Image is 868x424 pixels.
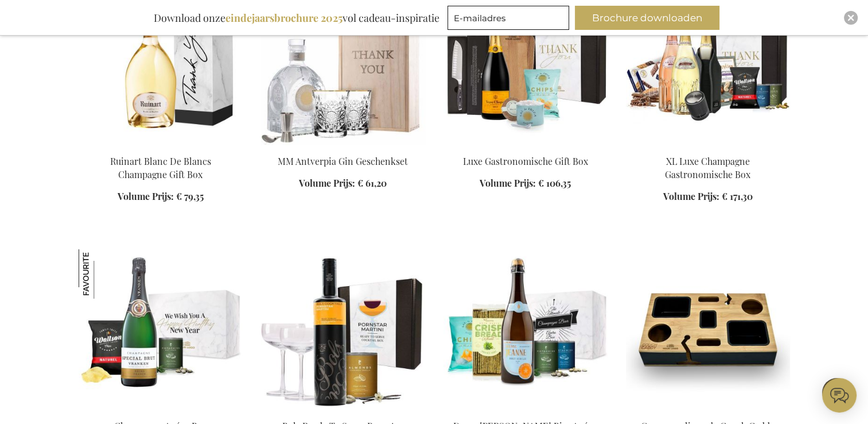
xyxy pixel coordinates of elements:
[299,177,387,190] a: Volume Prijs: € 61,20
[261,406,425,417] a: Bols Ready To Serve Pornstar Martini Box
[225,11,342,25] b: eindejaarsbrochure 2025
[118,190,204,203] a: Volume Prijs: € 79,35
[665,155,750,180] a: XL Luxe Champagne Gastronomische Box
[443,141,608,152] a: Luxury Culinary Gift Box Luxe Gastronomische Gift Box
[626,141,790,152] a: XL Luxury Champagne Gourmet Box
[822,378,857,413] iframe: belco-activator-frame
[663,190,753,203] a: Volume Prijs: € 171,30
[79,249,243,410] img: Champagne Apéro Box
[847,14,854,21] img: Close
[278,155,408,167] a: MM Antverpia Gin Geschenkset
[261,249,425,410] img: Bols Ready To Serve Pornstar Martini Box
[299,177,355,189] span: Volume Prijs:
[443,406,608,417] a: Dame Jeanne Champagne Beer Apéro Box
[626,406,790,417] a: Gepersonaliseerde Couch Caddy
[149,6,445,30] div: Download onze vol cadeau-inspiratie
[79,249,128,299] img: Champagne Apéro Box
[357,177,387,189] span: € 61,20
[79,141,243,152] a: Ruinart Blanc De Blancs Champagne Gift Box
[480,177,536,189] span: Volume Prijs:
[463,155,588,167] a: Luxe Gastronomische Gift Box
[626,249,790,410] img: Gepersonaliseerde Couch Caddy
[79,406,243,417] a: Champagne Apéro Box Champagne Apéro Box
[722,190,753,202] span: € 171,30
[538,177,571,189] span: € 106,35
[118,190,174,202] span: Volume Prijs:
[261,141,425,152] a: MM Antverpia Gin Gift Set
[575,6,719,30] button: Brochure downloaden
[110,155,211,180] a: Ruinart Blanc De Blancs Champagne Gift Box
[443,249,608,410] img: Dame Jeanne Champagne Beer Apéro Box
[663,190,719,202] span: Volume Prijs:
[844,11,858,25] div: Close
[480,177,571,190] a: Volume Prijs: € 106,35
[447,6,569,30] input: E-mailadres
[176,190,204,202] span: € 79,35
[447,6,573,33] form: marketing offers and promotions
